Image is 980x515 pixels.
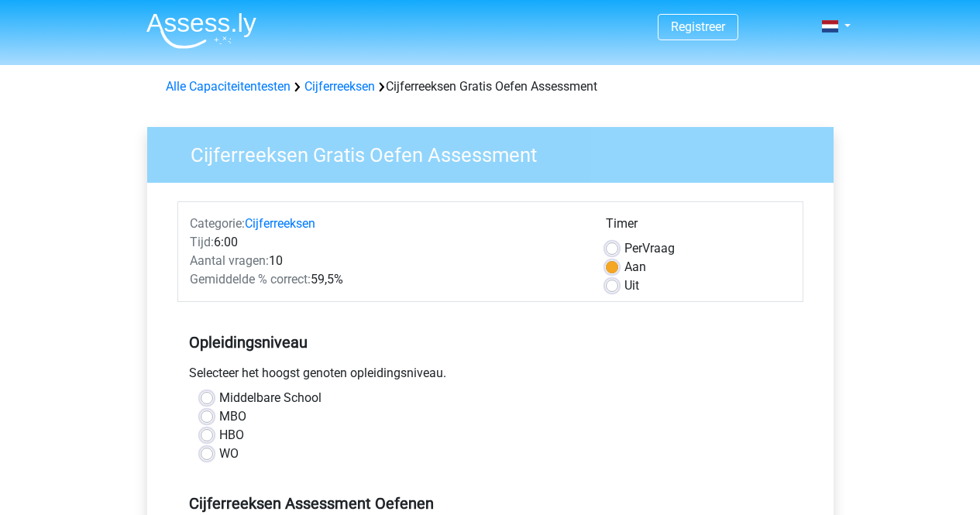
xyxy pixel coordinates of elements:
[189,494,792,513] h5: Cijferreeksen Assessment Oefenen
[177,364,803,389] div: Selecteer het hoogst genoten opleidingsniveau.
[160,77,821,96] div: Cijferreeksen Gratis Oefen Assessment
[245,216,315,231] a: Cijferreeksen
[189,327,792,358] h5: Opleidingsniveau
[624,276,639,295] label: Uit
[219,445,239,463] label: WO
[178,252,594,270] div: 10
[624,241,642,256] span: Per
[190,216,245,231] span: Categorie:
[146,12,256,49] img: Assessly
[178,270,594,289] div: 59,5%
[219,426,244,445] label: HBO
[190,253,269,268] span: Aantal vragen:
[624,239,675,258] label: Vraag
[178,233,594,252] div: 6:00
[624,258,646,276] label: Aan
[304,79,375,94] a: Cijferreeksen
[606,215,791,239] div: Timer
[671,19,725,34] a: Registreer
[190,272,311,287] span: Gemiddelde % correct:
[219,407,246,426] label: MBO
[166,79,291,94] a: Alle Capaciteitentesten
[172,137,822,167] h3: Cijferreeksen Gratis Oefen Assessment
[219,389,322,407] label: Middelbare School
[190,235,214,249] span: Tijd:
